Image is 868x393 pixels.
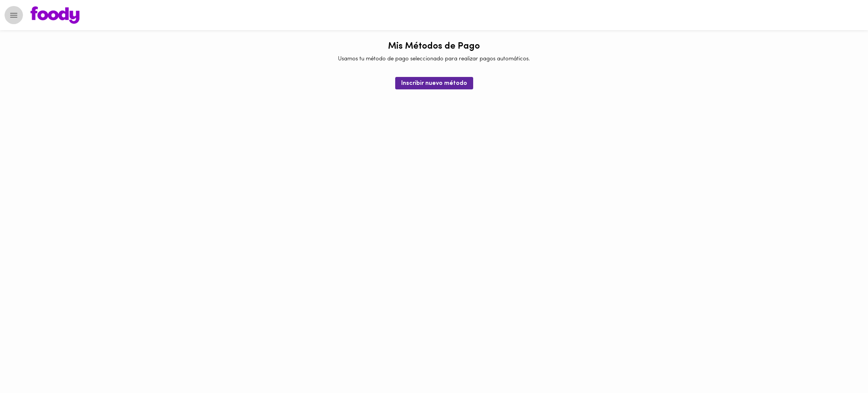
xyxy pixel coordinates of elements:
button: Inscribir nuevo método [395,77,473,89]
span: Inscribir nuevo método [401,80,467,87]
iframe: Messagebird Livechat Widget [824,349,860,385]
button: Menu [5,6,23,25]
p: Usamos tu método de pago seleccionado para realizar pagos automáticos. [338,55,530,63]
h1: Mis Métodos de Pago [388,41,480,51]
img: logo.png [31,6,79,24]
